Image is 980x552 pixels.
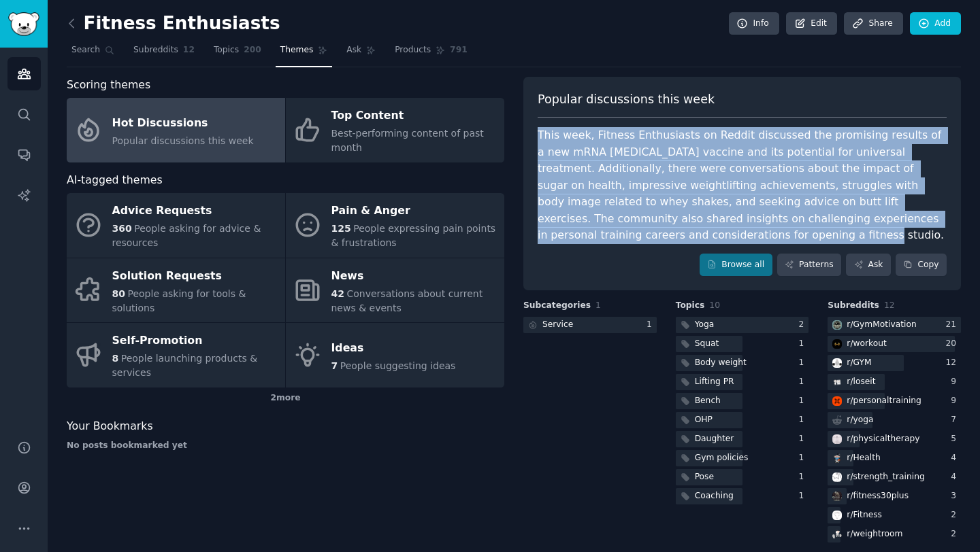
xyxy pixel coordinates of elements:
[828,488,961,505] a: fitness30plusr/fitness30plus3
[331,223,496,248] span: People expressing pain points & frustrations
[331,265,497,287] div: News
[67,258,285,323] a: Solution Requests80People asking for tools & solutions
[799,357,809,369] div: 1
[112,135,254,146] span: Popular discussions this week
[951,414,961,426] div: 7
[523,317,657,334] a: Service1
[331,223,351,234] span: 125
[676,355,809,372] a: Body weight1
[112,223,132,234] span: 360
[951,528,961,540] div: 2
[346,44,361,56] span: Ask
[676,431,809,448] a: Daughter1
[595,300,601,310] span: 1
[695,452,749,464] div: Gym policies
[331,105,497,127] div: Top Content
[280,44,314,56] span: Themes
[331,288,483,313] span: Conversations about current news & events
[112,112,254,134] div: Hot Discussions
[112,265,278,287] div: Solution Requests
[112,288,246,313] span: People asking for tools & solutions
[244,44,261,56] span: 200
[832,339,842,349] img: workout
[676,317,809,334] a: Yoga2
[676,469,809,486] a: Pose1
[828,374,961,391] a: loseitr/loseit9
[847,319,916,331] div: r/ GymMotivation
[286,258,504,323] a: News42Conversations about current news & events
[832,358,842,368] img: GYM
[286,193,504,258] a: Pain & Anger125People expressing pain points & frustrations
[832,434,842,444] img: physicaltherapy
[67,77,150,94] span: Scoring themes
[799,452,809,464] div: 1
[828,300,879,312] span: Subreddits
[67,13,280,35] h2: Fitness Enthusiasts
[647,319,657,331] div: 1
[847,376,875,388] div: r/ loseit
[828,412,961,429] a: r/yoga7
[832,320,842,330] img: GymMotivation
[799,433,809,445] div: 1
[951,452,961,464] div: 4
[951,509,961,521] div: 2
[828,526,961,543] a: weightroomr/weightroom2
[112,223,261,248] span: People asking for advice & resources
[945,319,961,331] div: 21
[331,360,338,371] span: 7
[214,44,239,56] span: Topics
[331,201,497,222] div: Pain & Anger
[129,39,199,67] a: Subreddits12
[676,450,809,467] a: Gym policies1
[844,12,902,35] a: Share
[910,12,961,35] a: Add
[112,288,125,299] span: 80
[700,254,772,277] a: Browse all
[847,509,882,521] div: r/ Fitness
[799,414,809,426] div: 1
[67,323,285,387] a: Self-Promotion8People launching products & services
[67,39,119,67] a: Search
[832,377,842,387] img: loseit
[832,530,842,539] img: weightroom
[695,433,734,445] div: Daughter
[112,201,278,222] div: Advice Requests
[676,300,705,312] span: Topics
[884,300,895,310] span: 12
[133,44,178,56] span: Subreddits
[695,357,747,369] div: Body weight
[67,98,285,162] a: Hot DiscussionsPopular discussions this week
[828,393,961,410] a: personaltrainingr/personaltraining9
[112,353,119,364] span: 8
[695,471,714,483] div: Pose
[676,393,809,410] a: Bench1
[523,300,591,312] span: Subcategories
[828,317,961,334] a: GymMotivationr/GymMotivation21
[799,319,809,331] div: 2
[828,450,961,467] a: Healthr/Health4
[847,414,873,426] div: r/ yoga
[951,471,961,483] div: 4
[67,440,504,452] div: No posts bookmarked yet
[695,319,715,331] div: Yoga
[67,172,163,189] span: AI-tagged themes
[847,357,871,369] div: r/ GYM
[286,323,504,387] a: Ideas7People suggesting ideas
[799,338,809,350] div: 1
[828,431,961,448] a: physicaltherapyr/physicaltherapy5
[209,39,266,67] a: Topics200
[896,254,947,277] button: Copy
[832,472,842,482] img: strength_training
[676,336,809,353] a: Squat1
[832,396,842,406] img: personaltraining
[390,39,472,67] a: Products791
[538,127,947,244] div: This week, Fitness Enthusiasts on Reddit discussed the promising results of a new mRNA [MEDICAL_D...
[450,44,468,56] span: 791
[945,338,961,350] div: 20
[847,433,919,445] div: r/ physicaltherapy
[799,376,809,388] div: 1
[112,330,278,352] div: Self-Promotion
[331,128,484,153] span: Best-performing content of past month
[847,338,886,350] div: r/ workout
[67,193,285,258] a: Advice Requests360People asking for advice & resources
